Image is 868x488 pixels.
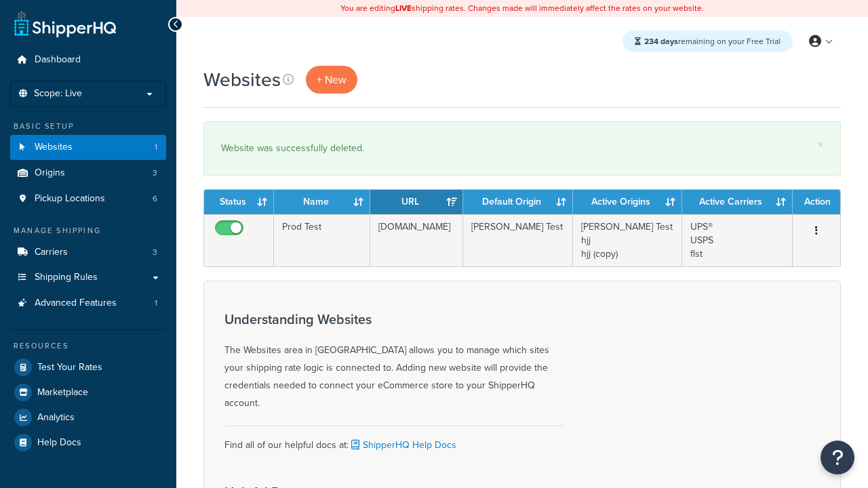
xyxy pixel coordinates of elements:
span: Marketplace [37,387,88,399]
th: Action [793,190,840,214]
b: LIVE [395,2,412,14]
li: Websites [10,135,166,160]
a: Carriers 3 [10,240,166,265]
span: Advanced Features [35,298,117,309]
a: Advanced Features 1 [10,291,166,316]
span: Carriers [35,247,68,258]
strong: 234 days [644,35,678,47]
a: ShipperHQ Home [14,10,116,37]
a: + New [306,66,357,94]
span: Pickup Locations [35,193,105,205]
td: [PERSON_NAME] Test [463,214,572,266]
li: Pickup Locations [10,186,166,211]
span: Help Docs [37,437,81,449]
a: Marketplace [10,380,166,405]
th: Active Origins: activate to sort column ascending [573,190,682,214]
a: Analytics [10,405,166,430]
span: Origins [35,167,65,179]
th: Status: activate to sort column ascending [204,190,274,214]
a: × [818,139,823,150]
div: Find all of our helpful docs at: [224,426,564,454]
li: Advanced Features [10,291,166,316]
span: 1 [155,298,157,309]
li: Carriers [10,240,166,265]
th: Default Origin: activate to sort column ascending [463,190,572,214]
a: Help Docs [10,430,166,455]
span: 3 [153,247,157,258]
a: Dashboard [10,47,166,73]
th: URL: activate to sort column ascending [370,190,463,214]
td: [PERSON_NAME] Test hjj hjj (copy) [573,214,682,266]
span: Dashboard [35,54,81,66]
span: Analytics [37,412,75,424]
span: Test Your Rates [37,362,102,373]
span: + New [317,72,347,87]
a: Pickup Locations 6 [10,186,166,211]
td: [DOMAIN_NAME] [370,214,463,266]
div: Website was successfully deleted. [221,139,823,158]
a: Websites 1 [10,135,166,160]
span: 6 [153,193,157,205]
th: Active Carriers: activate to sort column ascending [682,190,793,214]
span: Scope: Live [34,88,82,100]
div: Manage Shipping [10,225,166,237]
div: remaining on your Free Trial [623,30,793,52]
a: Origins 3 [10,161,166,186]
a: ShipperHQ Help Docs [349,438,456,452]
div: Basic Setup [10,121,166,132]
button: Open Resource Center [821,441,854,474]
span: Websites [35,142,73,153]
div: Resources [10,340,166,352]
span: 1 [155,142,157,153]
span: 3 [153,167,157,179]
td: Prod Test [274,214,370,266]
th: Name: activate to sort column ascending [274,190,370,214]
a: Shipping Rules [10,265,166,290]
h3: Understanding Websites [224,312,564,327]
td: UPS® USPS flst [682,214,793,266]
h1: Websites [203,66,281,93]
li: Origins [10,161,166,186]
a: Test Your Rates [10,355,166,380]
div: The Websites area in [GEOGRAPHIC_DATA] allows you to manage which sites your shipping rate logic ... [224,312,564,412]
span: Shipping Rules [35,272,98,283]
